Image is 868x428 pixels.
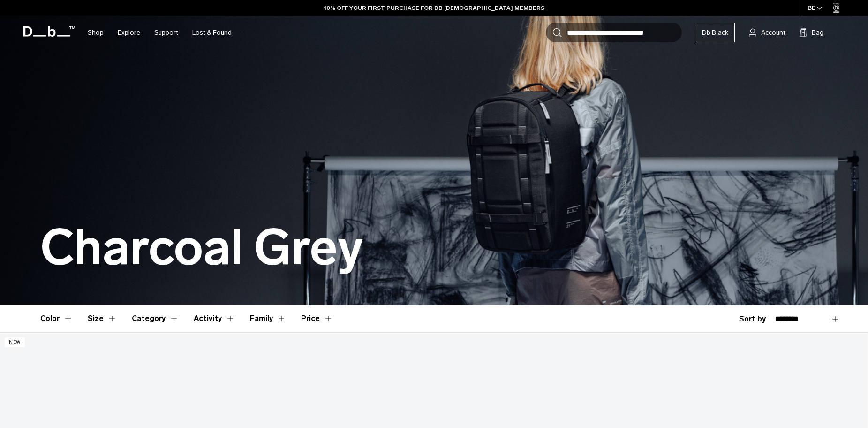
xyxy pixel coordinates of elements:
a: 10% OFF YOUR FIRST PURCHASE FOR DB [DEMOGRAPHIC_DATA] MEMBERS [324,4,544,12]
a: Explore [118,16,140,49]
a: Shop [88,16,104,49]
nav: Main Navigation [81,16,239,49]
button: Toggle Filter [194,305,235,332]
a: Db Black [696,23,735,42]
h1: Charcoal Grey [40,221,363,275]
button: Toggle Filter [250,305,286,332]
button: Toggle Filter [132,305,179,332]
a: Account [749,27,785,38]
a: Lost & Found [192,16,232,49]
button: Bag [800,27,823,38]
button: Toggle Filter [88,305,117,332]
p: New [5,337,25,347]
a: Support [154,16,178,49]
span: Bag [812,28,823,38]
button: Toggle Price [301,305,333,332]
span: Account [761,28,785,38]
button: Toggle Filter [40,305,73,332]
